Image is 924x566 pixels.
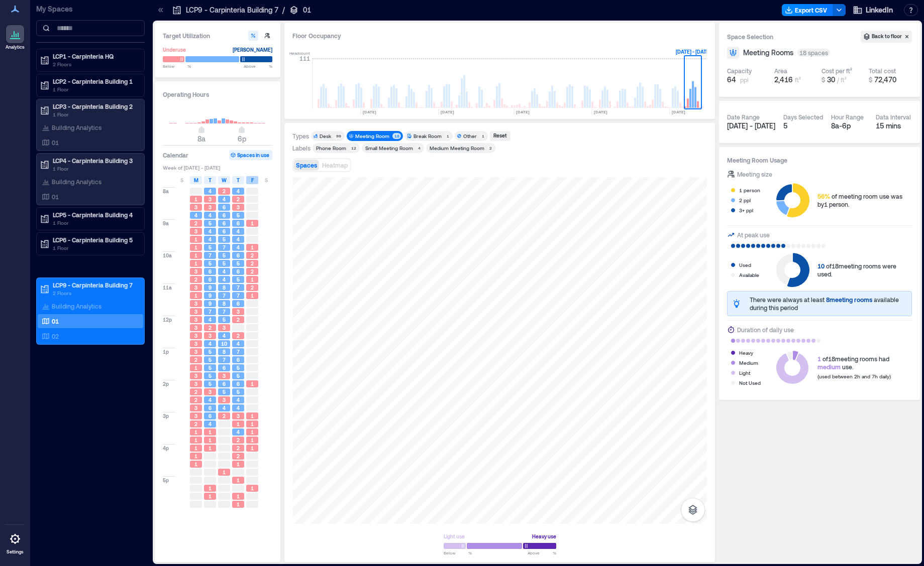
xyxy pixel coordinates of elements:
[817,373,891,379] span: (used between 2h and 7h daily)
[209,212,212,219] span: 4
[36,4,145,14] p: My Spaces
[739,368,750,378] div: Light
[209,364,212,371] span: 5
[53,157,137,165] p: LCP4 - Carpinteria Building 3
[53,85,137,93] p: 1 Floor
[444,550,472,556] span: Below %
[817,193,830,200] span: 56%
[237,429,240,436] span: 4
[163,188,169,195] span: 8a
[727,67,752,75] div: Capacity
[237,445,240,452] span: 2
[194,316,197,323] span: 3
[490,131,510,141] button: Reset
[229,150,272,160] button: Spaces in use
[251,284,254,291] span: 2
[237,396,240,403] span: 4
[53,244,137,252] p: 1 Floor
[303,5,311,15] p: 01
[209,176,212,184] span: T
[163,220,169,227] span: 9a
[861,31,912,43] button: Back to floor
[727,113,760,121] div: Date Range
[209,348,212,355] span: 5
[194,228,197,235] span: 3
[209,236,212,243] span: 4
[53,77,137,85] p: LCP2 - Carpinteria Building 1
[237,188,240,195] span: 4
[528,550,556,556] span: Above %
[739,348,753,358] div: Heavy
[783,113,823,121] div: Days Selected
[223,228,226,235] span: 6
[237,461,240,468] span: 1
[194,396,197,403] span: 2
[194,364,197,371] span: 1
[209,340,212,347] span: 4
[237,204,240,211] span: 3
[292,144,311,152] div: Labels
[251,485,254,492] span: 1
[237,388,240,395] span: 5
[237,364,240,371] span: 5
[430,145,484,152] div: Medium Meeting Room
[444,531,465,541] div: Light use
[53,165,137,173] p: 1 Floor
[237,340,240,347] span: 4
[237,196,240,203] span: 2
[251,292,254,299] span: 1
[194,429,197,436] span: 1
[817,355,821,362] span: 1
[783,121,823,131] div: 5
[53,102,137,110] p: LCP3 - Carpinteria Building 2
[292,31,707,41] div: Floor Occupancy
[223,388,226,395] span: 5
[3,527,27,558] a: Settings
[209,244,212,251] span: 5
[237,372,240,379] span: 5
[251,380,254,387] span: 1
[244,63,272,69] span: Above %
[363,109,376,114] text: [DATE]
[194,176,198,184] span: M
[251,176,254,184] span: F
[194,284,197,291] span: 3
[194,196,197,203] span: 1
[209,388,212,395] span: 3
[251,252,254,259] span: 2
[237,453,240,460] span: 2
[180,176,183,184] span: S
[223,324,226,331] span: 3
[869,76,872,83] span: $
[831,113,864,121] div: Hour Range
[163,477,169,484] span: 5p
[53,52,137,60] p: LCP1 - Carpinteria HQ
[194,300,197,307] span: 3
[727,75,736,85] span: 64
[441,109,454,114] text: [DATE]
[194,412,197,419] span: 3
[52,123,101,131] p: Building Analytics
[795,76,801,83] span: ft²
[223,244,226,251] span: 7
[209,324,212,331] span: 2
[817,262,912,278] div: of 18 meeting rooms were used.
[237,212,240,219] span: 5
[209,228,212,235] span: 4
[251,445,254,452] span: 1
[53,219,137,227] p: 1 Floor
[737,325,794,335] div: Duration of daily use
[223,220,226,227] span: 6
[222,176,227,184] span: W
[209,284,212,291] span: 9
[237,300,240,307] span: 6
[163,316,172,323] span: 12p
[237,348,240,355] span: 7
[294,160,319,171] button: Spaces
[237,260,240,267] span: 5
[52,193,59,201] p: 01
[822,67,852,75] div: Cost per ft²
[194,260,197,267] span: 1
[194,372,197,379] span: 3
[194,252,197,259] span: 1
